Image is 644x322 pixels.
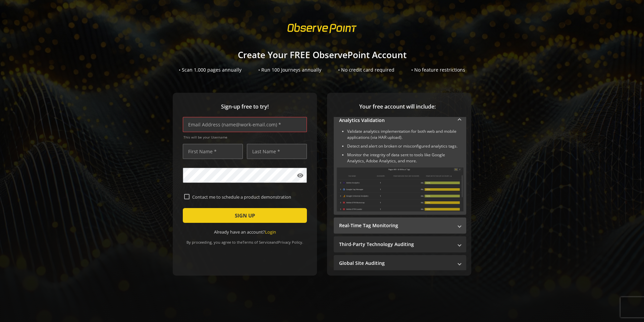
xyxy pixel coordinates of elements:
span: Sign-up free to try! [183,103,307,111]
div: Already have an account? [183,229,307,235]
mat-expansion-panel-header: Real-Time Tag Monitoring [334,217,466,234]
span: This will be your Username [183,135,307,139]
input: First Name * [183,144,243,159]
mat-panel-title: Global Site Auditing [339,260,453,267]
div: By proceeding, you agree to the and . [183,235,307,245]
li: Validate analytics implementation for both web and mobile applications (via HAR upload). [347,128,464,140]
mat-expansion-panel-header: Analytics Validation [334,112,466,128]
span: Your free account will include: [334,103,461,111]
mat-expansion-panel-header: Global Site Auditing [334,255,466,271]
a: Terms of Service [243,240,271,245]
span: SIGN UP [235,209,255,222]
a: Privacy Policy [278,240,302,245]
mat-panel-title: Third-Party Technology Auditing [339,241,453,248]
input: Last Name * [247,144,307,159]
button: SIGN UP [183,208,307,223]
mat-panel-title: Real-Time Tag Monitoring [339,222,453,229]
li: Monitor the integrity of data sent to tools like Google Analytics, Adobe Analytics, and more. [347,152,464,164]
li: Detect and alert on broken or misconfigured analytics tags. [347,143,464,149]
input: Email Address (name@work-email.com) * [183,117,307,132]
mat-icon: visibility [297,172,304,179]
div: • Scan 1,000 pages annually [179,67,241,73]
div: Analytics Validation [334,128,466,215]
div: • No feature restrictions [411,67,465,73]
label: Contact me to schedule a product demonstration [190,194,306,200]
mat-expansion-panel-header: Third-Party Technology Auditing [334,236,466,252]
mat-panel-title: Analytics Validation [339,117,453,124]
div: • No credit card required [338,67,394,73]
div: • Run 100 Journeys annually [258,67,321,73]
img: Analytics Validation [336,167,464,211]
a: Login [265,229,276,235]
